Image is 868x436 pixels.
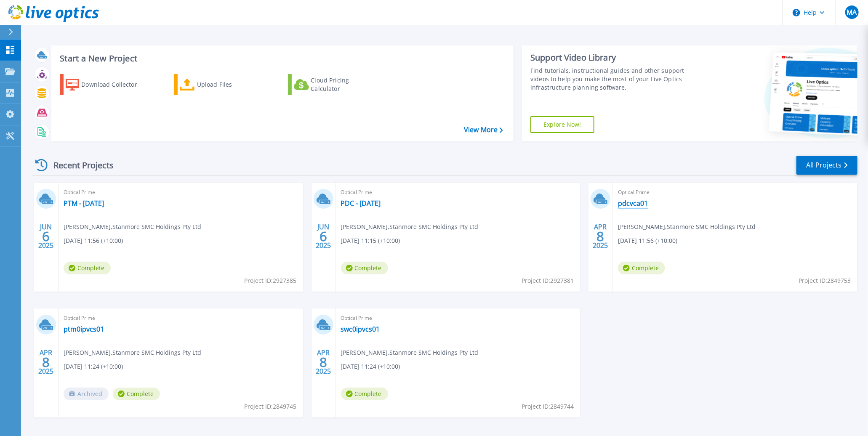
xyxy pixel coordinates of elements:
[81,76,149,93] div: Download Collector
[174,74,268,95] a: Upload Files
[64,348,201,357] span: [PERSON_NAME] , Stanmore SMC Holdings Pty Ltd
[522,276,574,285] span: Project ID: 2927381
[32,155,125,175] div: Recent Projects
[60,54,503,63] h3: Start a New Project
[597,233,604,240] span: 8
[288,74,382,95] a: Cloud Pricing Calculator
[341,362,400,371] span: [DATE] 11:24 (+10:00)
[341,222,479,231] span: [PERSON_NAME] , Stanmore SMC Holdings Pty Ltd
[245,276,297,285] span: Project ID: 2927385
[311,76,378,93] div: Cloud Pricing Calculator
[113,388,160,400] span: Complete
[64,362,123,371] span: [DATE] 11:24 (+10:00)
[618,222,756,231] span: [PERSON_NAME] , Stanmore SMC Holdings Pty Ltd
[315,347,331,378] div: APR 2025
[64,236,123,245] span: [DATE] 11:56 (+10:00)
[64,222,201,231] span: [PERSON_NAME] , Stanmore SMC Holdings Pty Ltd
[341,325,380,333] a: swc0ipvcs01
[796,156,857,175] a: All Projects
[522,402,574,411] span: Project ID: 2849744
[320,233,327,240] span: 6
[320,359,327,366] span: 8
[341,236,400,245] span: [DATE] 11:15 (+10:00)
[530,52,702,63] div: Support Video Library
[64,199,104,207] a: PTM - [DATE]
[593,221,609,252] div: APR 2025
[315,221,331,252] div: JUN 2025
[530,116,594,133] a: Explore Now!
[64,388,109,400] span: Archived
[341,314,575,323] span: Optical Prime
[618,188,852,197] span: Optical Prime
[64,325,104,333] a: ptm0ipvcs01
[64,188,298,197] span: Optical Prime
[464,126,503,134] a: View More
[618,199,648,207] a: pdcvca01
[245,402,297,411] span: Project ID: 2849745
[618,262,665,274] span: Complete
[341,388,388,400] span: Complete
[341,199,381,207] a: PDC - [DATE]
[799,276,851,285] span: Project ID: 2849753
[197,76,264,93] div: Upload Files
[847,9,857,16] span: MA
[42,233,50,240] span: 6
[42,359,50,366] span: 8
[60,74,154,95] a: Download Collector
[341,188,575,197] span: Optical Prime
[618,236,677,245] span: [DATE] 11:56 (+10:00)
[341,348,479,357] span: [PERSON_NAME] , Stanmore SMC Holdings Pty Ltd
[64,314,298,323] span: Optical Prime
[64,262,111,274] span: Complete
[341,262,388,274] span: Complete
[38,221,54,252] div: JUN 2025
[530,66,702,92] div: Find tutorials, instructional guides and other support videos to help you make the most of your L...
[38,347,54,378] div: APR 2025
